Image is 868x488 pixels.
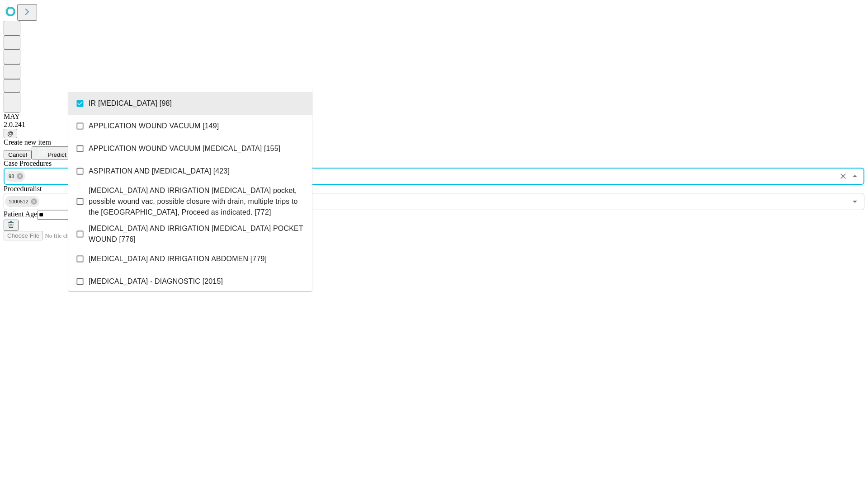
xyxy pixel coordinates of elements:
[7,130,14,137] span: @
[4,113,864,121] div: MAY
[5,196,39,207] div: 1000512
[4,210,37,218] span: Patient Age
[4,150,32,160] button: Cancel
[5,197,32,207] span: 1000512
[89,166,230,177] span: ASPIRATION AND [MEDICAL_DATA] [423]
[5,171,18,182] span: 98
[32,146,73,160] button: Predict
[4,121,864,129] div: 2.0.241
[849,195,861,208] button: Open
[47,151,66,158] span: Predict
[4,160,52,167] span: Scheduled Procedure
[8,151,27,158] span: Cancel
[89,185,305,218] span: [MEDICAL_DATA] AND IRRIGATION [MEDICAL_DATA] pocket, possible wound vac, possible closure with dr...
[89,253,267,264] span: [MEDICAL_DATA] AND IRRIGATION ABDOMEN [779]
[89,223,305,245] span: [MEDICAL_DATA] AND IRRIGATION [MEDICAL_DATA] POCKET WOUND [776]
[4,138,51,146] span: Create new item
[89,121,219,131] span: APPLICATION WOUND VACUUM [149]
[4,129,17,138] button: @
[849,170,861,183] button: Close
[837,170,849,183] button: Clear
[4,185,42,192] span: Proceduralist
[89,276,223,287] span: [MEDICAL_DATA] - DIAGNOSTIC [2015]
[89,98,172,109] span: IR [MEDICAL_DATA] [98]
[5,171,25,182] div: 98
[89,143,280,154] span: APPLICATION WOUND VACUUM [MEDICAL_DATA] [155]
